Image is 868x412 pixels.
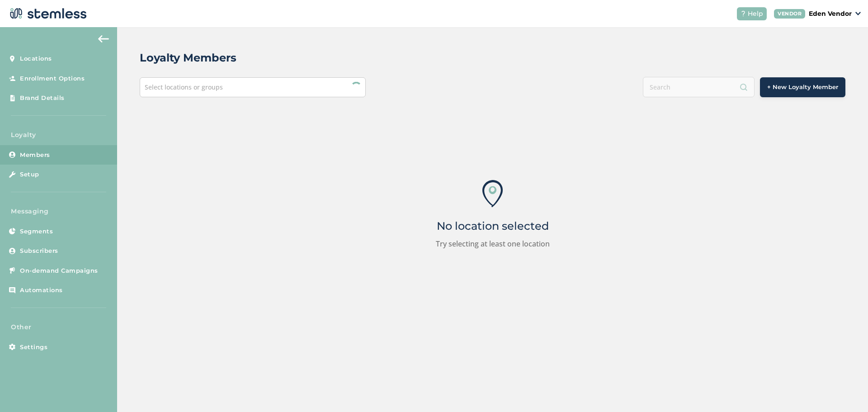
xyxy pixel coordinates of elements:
[20,151,50,160] span: Members
[748,9,763,19] span: Help
[20,266,98,275] span: On-demand Campaigns
[774,9,805,19] div: VENDOR
[20,286,63,295] span: Automations
[7,5,87,23] img: logo-dark-0685b13c.svg
[823,369,868,412] iframe: Chat Widget
[741,11,746,16] img: icon-help-white-03924b79.svg
[767,83,838,92] span: + New Loyalty Member
[760,77,845,97] button: + New Loyalty Member
[20,54,52,63] span: Locations
[20,170,39,179] span: Setup
[437,221,549,232] p: No location selected
[20,227,53,236] span: Segments
[482,180,503,207] img: icon-locations-ab32cade.svg
[140,50,236,66] h2: Loyalty Members
[20,94,65,103] span: Brand Details
[20,343,47,352] span: Settings
[20,246,58,256] span: Subscribers
[20,74,85,83] span: Enrollment Options
[809,9,852,19] p: Eden Vendor
[436,238,550,249] label: Try selecting at least one location
[145,83,223,91] span: Select locations or groups
[855,12,861,15] img: icon_down-arrow-small-66adaf34.svg
[98,35,109,43] img: icon-arrow-back-accent-c549486e.svg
